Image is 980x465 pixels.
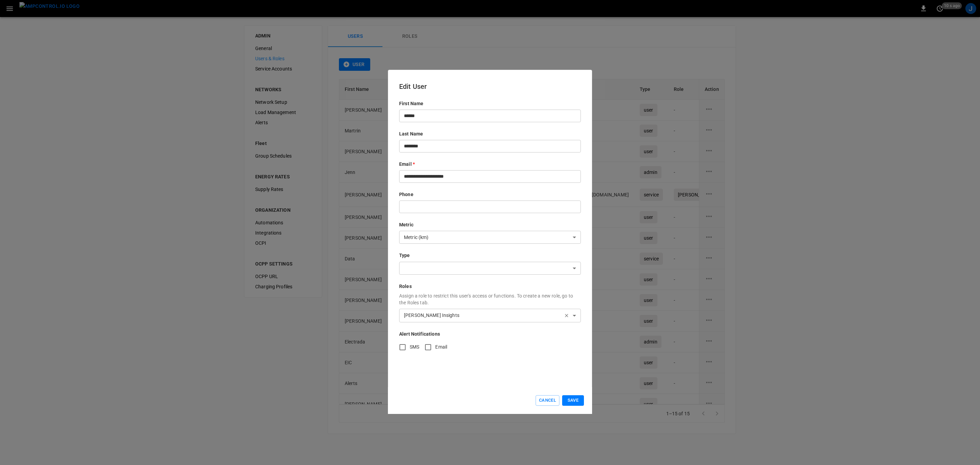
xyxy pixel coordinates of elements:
[435,343,447,351] span: Email
[399,231,581,244] div: Metric (km)
[399,331,581,337] p: Alert Notifications
[399,221,581,228] p: Metric
[399,100,581,107] p: First Name
[399,252,581,259] p: Type
[536,395,559,406] button: Cancel
[399,161,581,167] p: Email
[399,292,581,306] p: Assign a role to restrict this user's access or functions. To create a new role, go to the Roles ...
[410,343,419,351] span: SMS
[399,130,581,137] p: Last Name
[562,395,584,406] button: Save
[399,283,581,290] p: Roles
[399,81,581,100] h6: Edit User
[399,191,581,198] p: Phone
[399,309,558,322] div: [PERSON_NAME] Insights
